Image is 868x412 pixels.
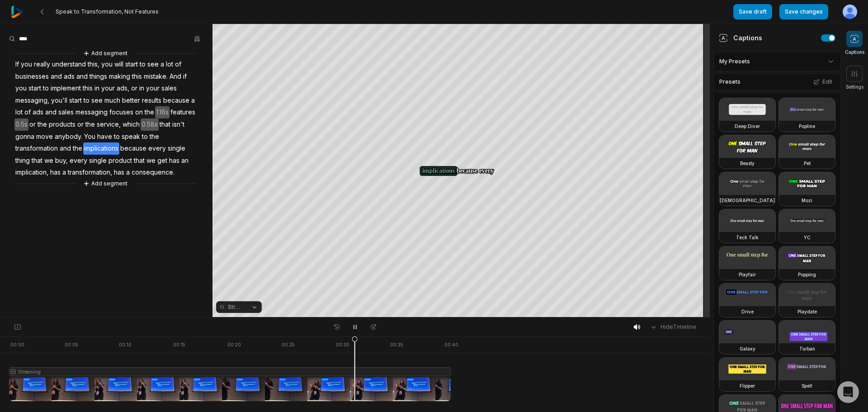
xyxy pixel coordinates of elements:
span: see [90,95,104,107]
span: you [14,82,28,95]
span: or [76,118,85,131]
span: see [146,58,160,71]
span: or [130,82,138,95]
span: Speak to Transformation, Not Features [56,8,159,15]
span: to [139,58,146,71]
span: results [141,95,162,107]
span: Captions [845,49,864,56]
span: and [50,71,63,83]
span: and [44,106,57,118]
span: this [82,82,94,95]
span: making [108,71,131,83]
span: have [96,131,113,143]
span: start [124,58,139,71]
span: Streaming [228,303,244,311]
button: Save changes [779,4,828,19]
span: 1.16s [155,106,170,118]
span: ads, [116,82,130,95]
span: the [72,142,83,155]
span: to [113,131,121,143]
button: Save draft [733,4,772,19]
span: to [141,131,149,143]
span: 0.5s [14,118,28,131]
span: much [104,95,121,107]
div: My Presets [713,52,841,71]
span: ads [63,71,75,83]
span: the [149,131,160,143]
button: Edit [811,76,835,88]
button: Add segment [81,179,129,189]
span: consequence. [131,166,175,179]
span: messaging [75,106,108,118]
span: implication, [14,166,49,179]
span: get [156,155,168,167]
span: every [69,155,88,167]
span: transformation, [67,166,113,179]
span: lot [14,106,24,118]
span: an [180,155,189,167]
h3: Mozi [802,197,812,204]
span: understand [51,58,87,71]
h3: Deep Diver [735,123,760,130]
span: sales [57,106,75,118]
span: features [170,106,196,118]
span: of [24,106,32,118]
span: thing [14,155,31,167]
span: this [131,71,143,83]
span: start [28,82,42,95]
span: of [174,58,182,71]
span: to [42,82,50,95]
span: implications [83,142,119,155]
span: the [85,118,96,131]
span: start [68,95,83,107]
h3: Tech Talk [736,234,759,241]
span: businesses [14,71,50,83]
h3: Playdate [797,308,817,315]
button: HideTimeline [647,320,699,334]
span: mistake. [143,71,169,83]
span: we [146,155,156,167]
span: will [113,58,124,71]
span: because [162,95,190,107]
span: really [33,58,51,71]
span: in [138,82,145,95]
span: your [100,82,116,95]
span: focuses [108,106,134,118]
span: If [14,58,20,71]
span: or [28,118,37,131]
span: because [119,142,147,155]
span: has [49,166,61,179]
h3: Popline [799,123,815,130]
span: single [167,142,186,155]
span: and [75,71,89,83]
span: in [94,82,100,95]
span: the [37,118,48,131]
span: service, [96,118,122,131]
button: Settings [846,66,863,90]
div: Captions [719,33,762,43]
span: this, [87,58,100,71]
span: move [35,131,54,143]
span: implement [50,82,82,95]
button: Streaming [216,301,262,313]
span: speak [121,131,141,143]
span: buy, [54,155,69,167]
span: lot [165,58,174,71]
span: we [43,155,54,167]
span: things [89,71,108,83]
span: has [113,166,125,179]
span: the [144,106,155,118]
span: isn't [171,118,185,131]
h3: Playfair [739,271,756,278]
button: Add segment [81,48,129,58]
span: a [160,58,165,71]
span: product [108,155,133,167]
span: better [121,95,141,107]
button: Captions [845,31,864,56]
span: a [190,95,196,107]
span: you [20,58,33,71]
span: a [61,166,67,179]
span: that [133,155,146,167]
img: reap [11,6,23,18]
span: messaging, [14,95,50,107]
